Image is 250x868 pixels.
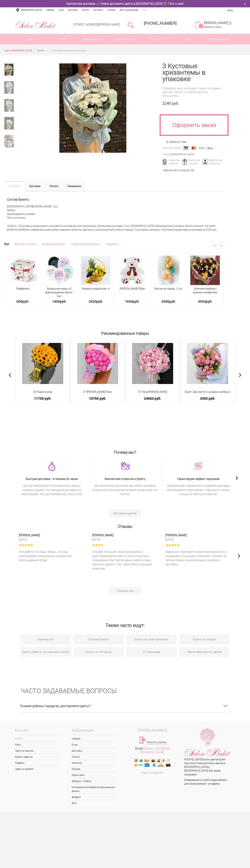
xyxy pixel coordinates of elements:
a: О нас [56,7,66,13]
a: Букеты [15,34,47,44]
a: Мягкие игрушки [14,242,36,247]
span: 129 [190,169,194,172]
img: Яндекс Деньги [207,146,213,150]
img: Шляпная коробка с розами и конфетами [190,256,220,285]
a: Подарочные корзины [71,242,100,247]
div: Баллы за покупки [181,159,202,165]
a: Цветы в корзине [78,34,109,44]
p: Идеально! Чувствуется заинтересованность и искреннее отношение к клиентам. Спасибо за теплый прие... [165,550,231,566]
a: Подарки [15,760,60,766]
span: Информация на сайте представлена для ознакомления - не оферта. [184,779,227,785]
a: Показать все [109,587,141,595]
a: Контакты [91,7,105,13]
span: Цветы [GEOGRAPHIC_DATA] [4,49,32,52]
div: На фото - 3 Кустовые хризантемы в упаковке. В составе данной композиции: Хризантема кустовая - 3 ... [4,222,224,233]
a: Описание [4,181,25,191]
a: Все [4,242,9,247]
img: lqujz6tg70lr11blgb98vet7mq1ldwxz.png.webp [121,462,129,469]
span: руб. [206,299,212,304]
a: [PHONE_NUMBER] [125,729,180,732]
div: Соберем в день доставки, только из свежих цветов и затем с улыбкой вручим получателю. [162,86,224,98]
span: Быстрая доставка - в течение 3х часов [19,477,85,481]
a: Главная [72,736,116,742]
img: Фонтан из шаров, 11 шт. [158,256,180,285]
a: Доставка [72,748,116,754]
div: Оплатить легко: [162,146,181,150]
div: [GEOGRAPHIC_DATA] [170,153,194,156]
a: Цветы в коробке [15,766,60,772]
a: Букеты невесты [109,34,141,44]
h2: Почему мы? [15,448,235,455]
a: Отзывы [72,766,116,772]
span: Информация [72,729,116,735]
h2: Рекомендованные товары [15,330,235,336]
a: Букеты [38,49,45,53]
a: Букеты невесты [15,754,60,760]
p: Эти ребята что надо. Видно, что над композицией внимательно поработали. Обслуживание супер! [19,550,85,562]
a: Корзина подарочная - 4 [82,287,110,290]
a: Цветы в корзине [15,748,60,754]
a: Стильные букеты [73,634,124,644]
a: Розы [47,34,78,44]
div: [PHONE_NUMBER] [144,21,177,26]
a: 3450 руб. [183,396,232,400]
span: 51 Пион [PERSON_NAME] [128,390,178,394]
a: Воздушные шары «С Днём рождения» (бохо) - 5шт [45,287,74,298]
a: 11750 руб. [18,396,68,400]
span: [PERSON_NAME] [19,533,85,537]
ins: 2 [228,21,232,25]
a: Цветы [GEOGRAPHIC_DATA] [4,49,32,53]
a: 24660 руб. [128,396,178,400]
span: Мы доставим букет в течение трех часов с момента заказа. Или закажите доставку на любое время. Мы... [19,484,85,496]
img: 51 Пион Сара Бернар [132,343,173,384]
p: Спасибо большое! Заказ доставлен в срок.Оформление просто сказочное,очень порадовали.Уже третий д... [92,550,158,571]
span: Каталог [15,729,60,735]
div: Город: [162,153,170,156]
a: [PHONE_NUMBER] [142,20,179,30]
a: О нас [72,742,116,748]
a: Next [218,243,224,249]
img: 5ktc9rhq6sqbnq0u98vgs5k3z97r4cib.png.webp [48,462,55,471]
a: Букеты невесты из сиреневых пионов [21,647,71,657]
a: [GEOGRAPHIC_DATA] [19,7,44,13]
a: [EMAIL_ADDRESS][DOMAIN_NAME] [140,747,170,754]
span: 3 Кустовые хризантемы в упаковке [51,49,86,52]
a: Фото получателей [118,7,140,13]
span: руб. [169,299,176,304]
a: Фонтан из шаров, 11 шт. [154,287,183,290]
a: Соглашение об обработке персональных данных [72,784,116,794]
img: Купить в 1 клик [166,140,170,143]
a: Все преимущества [109,510,141,517]
a: Вопросы - Ответы [72,778,116,784]
h1: 3 Кустовые хризантемы в упаковке [162,63,224,82]
div: 2240 руб. [162,101,224,106]
span: Мы бесплатно дополним ваш букет красивой открыткой, в которой вы можете указать все что хотите. [92,484,158,496]
span: Next [237,550,241,560]
span: руб. [133,299,140,304]
a: Оплата [72,754,116,760]
a: 35 Подсолнухов [18,390,68,394]
a: Шляпная коробка с розами и конфетами [193,287,217,294]
span: 2585 [161,299,169,304]
a: Букет "Джульетта" с розами и зеленью [183,390,232,394]
span: Информация о заказчике и предмете доставки не сообщается получателю. О вас могут узнать только из... [165,484,231,496]
a: Купить в 1 клик [164,139,188,144]
span: 600 [16,299,22,304]
span: [PERSON_NAME] 50см [120,287,145,290]
span: [PERSON_NAME] [165,533,231,537]
span: 4.8 [173,169,176,172]
a: Букеты из гвоздик [179,634,230,644]
a: Previous [212,243,218,249]
a: Букеты [15,736,60,742]
img: Webmoney [199,146,205,150]
img: 35 Подсолнухов [22,343,63,384]
div: Рейтинг /5, голосов: . [163,169,195,172]
a: Раффаэлло [16,287,30,290]
a: Подарки [141,34,172,44]
h2: Отзывы [15,523,235,529]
